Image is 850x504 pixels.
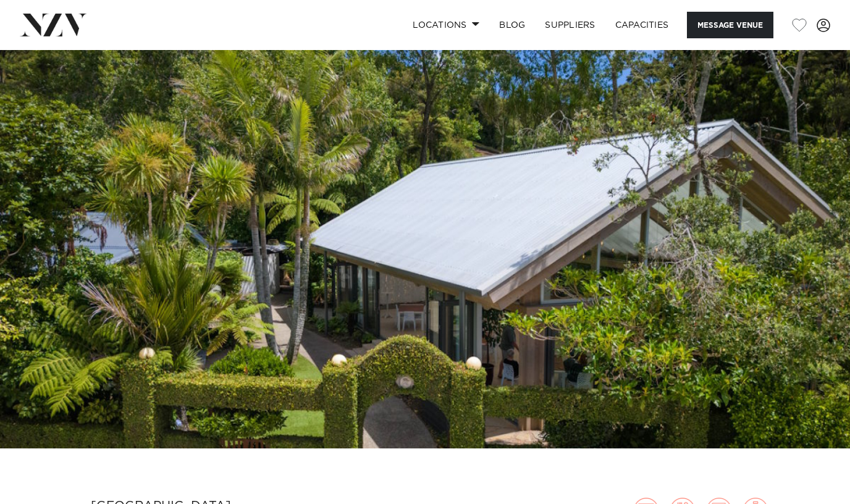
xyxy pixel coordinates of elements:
a: BLOG [489,12,535,38]
a: Locations [403,12,489,38]
a: SUPPLIERS [535,12,605,38]
button: Message Venue [687,12,773,38]
a: Capacities [605,12,679,38]
img: nzv-logo.png [20,14,87,36]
